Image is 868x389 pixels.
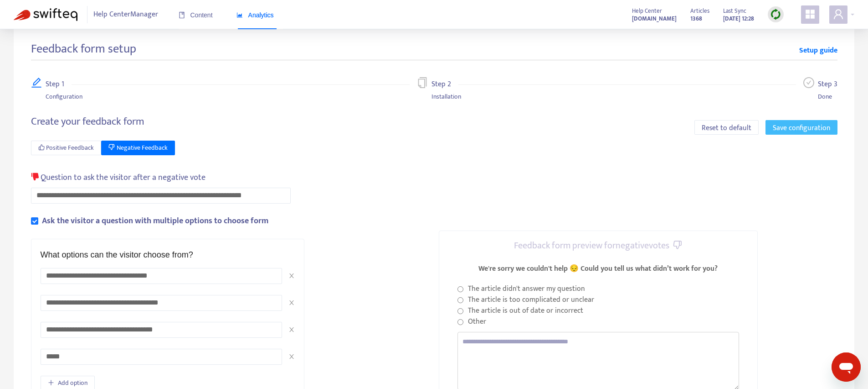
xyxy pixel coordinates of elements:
span: dislike [31,173,39,181]
span: Save configuration [773,122,830,134]
div: What options can the visitor choose from? [41,248,193,261]
h4: Feedback form preview for negative votes [514,240,682,251]
button: Positive Feedback [31,141,102,155]
span: Help Center [632,6,662,16]
span: close [288,353,295,360]
div: Step 1 [46,77,72,92]
span: Articles [690,6,709,16]
h4: Create your feedback form [31,116,144,128]
span: close [288,273,295,279]
span: Reset to default [702,122,751,134]
img: Swifteq [14,8,77,21]
span: copy [417,77,428,88]
label: The article is too complicated or unclear [468,294,594,305]
span: Content [179,11,213,19]
span: appstore [805,9,816,20]
div: Configuration [46,92,82,102]
img: sync.dc5367851b00ba804db3.png [770,9,781,20]
a: Setup guide [799,45,837,56]
div: We're sorry we couldn't help 😔 Could you tell us what didn’t work for you? [478,263,718,274]
span: close [288,326,295,333]
span: Analytics [236,11,274,19]
span: Add option [58,378,87,388]
span: close [288,300,295,306]
button: Save configuration [765,120,837,135]
h3: Feedback form setup [31,42,136,57]
span: area-chart [236,12,243,18]
span: check-circle [803,77,814,88]
label: Other [468,316,486,327]
span: Help Center Manager [93,6,158,23]
div: Question to ask the visitor after a negative vote [31,171,206,184]
button: Negative Feedback [101,141,175,155]
span: book [179,12,185,18]
div: Installation [431,92,461,102]
span: Last Sync [723,6,746,16]
b: Ask the visitor a question with multiple options to choose form [42,214,268,228]
div: Step 2 [431,77,458,92]
label: The article is out of date or incorrect [468,305,583,316]
span: plus [48,379,54,386]
span: Positive Feedback [46,143,94,153]
strong: 1368 [690,14,702,24]
span: user [833,9,844,20]
span: edit [31,77,42,88]
div: Step 3 [818,77,837,92]
a: [DOMAIN_NAME] [632,13,677,24]
iframe: Button to launch messaging window [832,352,861,382]
div: Done [818,92,837,102]
strong: [DATE] 12:28 [723,14,754,24]
label: The article didn't answer my question [468,284,585,294]
button: Reset to default [694,120,759,135]
span: Negative Feedback [117,143,168,153]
